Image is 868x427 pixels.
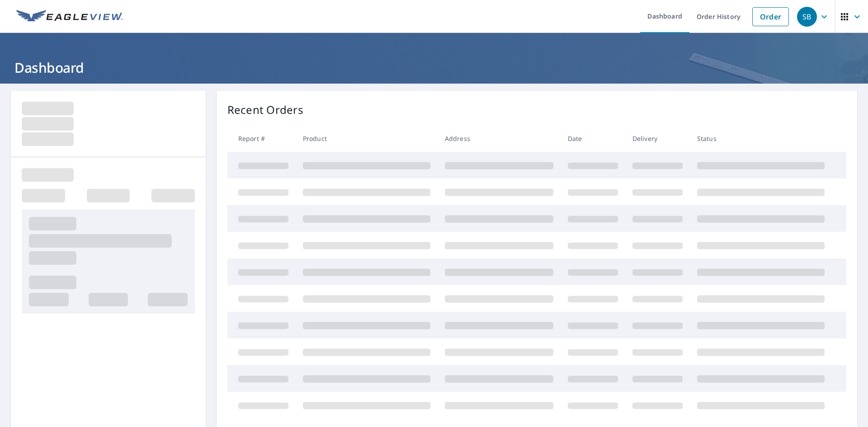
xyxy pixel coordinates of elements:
th: Product [296,125,438,152]
th: Date [561,125,625,152]
th: Report # [227,125,296,152]
div: SB [797,7,817,27]
th: Delivery [625,125,690,152]
h1: Dashboard [11,58,857,77]
th: Address [438,125,561,152]
th: Status [690,125,832,152]
img: EV Logo [16,10,123,23]
a: Order [752,7,789,26]
p: Recent Orders [227,102,303,118]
